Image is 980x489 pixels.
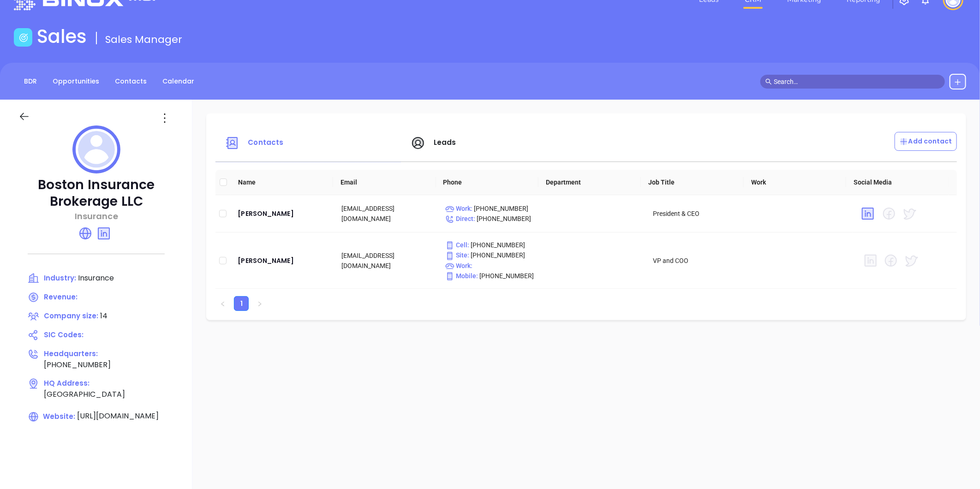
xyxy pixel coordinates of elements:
a: [PERSON_NAME] [238,255,327,266]
span: [GEOGRAPHIC_DATA] [44,389,125,400]
span: Company size: [44,311,98,321]
td: President & CEO [645,195,749,233]
th: Work [744,170,846,195]
p: Insurance [18,210,174,222]
span: SIC Codes: [44,330,84,340]
span: Site : [445,251,469,259]
a: Opportunities [47,74,105,89]
li: Previous Page [215,296,230,311]
span: Revenue: [44,292,78,302]
span: [PHONE_NUMBER] [44,359,111,370]
th: Email [333,170,436,195]
input: Search… [774,77,940,87]
span: Industry: [44,273,76,283]
span: Contacts [248,137,283,147]
span: Website: [28,411,75,421]
span: Work : [445,262,472,269]
span: Insurance [78,273,114,283]
td: VP and COO [645,233,749,289]
p: [PHONE_NUMBER] [445,203,534,214]
span: Direct : [445,215,475,222]
span: search [765,78,772,85]
button: left [215,296,230,311]
span: Sales Manager [105,32,182,47]
a: Contacts [109,74,152,89]
p: [PHONE_NUMBER] [445,271,534,281]
span: HQ Address: [44,378,90,388]
p: [PHONE_NUMBER] [445,250,534,260]
li: Next Page [252,296,267,311]
p: Add contact [899,137,952,146]
span: Work : [445,205,472,212]
th: Job Title [641,170,743,195]
img: profile logo [72,125,120,173]
a: [PERSON_NAME] [238,208,327,219]
p: [PHONE_NUMBER] [445,214,534,224]
h1: Sales [37,25,87,48]
td: [EMAIL_ADDRESS][DOMAIN_NAME] [334,233,438,289]
span: Leads [434,137,456,147]
li: 1 [234,296,249,311]
span: Cell : [445,241,469,249]
th: Phone [436,170,538,195]
th: Name [231,170,333,195]
th: Social Media [846,170,949,195]
span: right [257,301,263,307]
span: Headquarters: [44,349,98,358]
span: left [220,301,226,307]
span: Mobile : [445,272,478,280]
p: Boston Insurance Brokerage LLC [18,177,174,210]
p: [PHONE_NUMBER] [445,240,534,250]
span: [URL][DOMAIN_NAME] [77,411,159,422]
a: BDR [18,74,42,89]
td: [EMAIL_ADDRESS][DOMAIN_NAME] [334,195,438,233]
a: 1 [234,297,248,310]
span: 14 [100,310,108,321]
button: right [252,296,267,311]
th: Department [538,170,641,195]
a: Calendar [157,74,200,89]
